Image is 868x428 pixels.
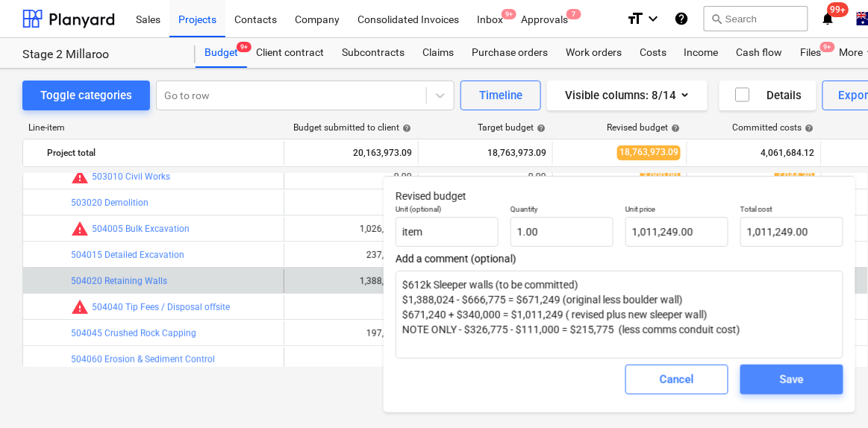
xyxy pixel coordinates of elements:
span: 99+ [828,2,849,17]
div: Budget [196,38,247,68]
div: Budget submitted to client [293,122,411,133]
span: 18,763,973.09 [617,145,681,160]
span: Add a comment (optional) [396,253,843,265]
a: 504040 Tip Fees / Disposal offsite [92,302,230,312]
p: Unit (optional) [396,204,499,217]
p: Total cost [740,204,843,217]
div: Project total [47,141,278,165]
div: Toggle categories [40,86,132,105]
button: Details [719,81,817,110]
span: search [711,13,722,25]
span: 9+ [502,9,516,19]
a: Claims [413,38,463,68]
a: Costs [631,38,675,68]
p: Revised budget [396,189,843,204]
a: 503010 Civil Works [92,171,170,182]
a: Client contract [247,38,333,68]
a: 504020 Retaining Walls [71,276,167,286]
span: 9+ [820,42,835,52]
button: Cancel [625,365,728,394]
span: 9+ [237,42,252,52]
textarea: $612k Sleeper walls (to be committed) $1,388,024 - $666,775 = $671,249 (original less boulder wal... [396,271,843,359]
span: Committed costs exceed revised budget [71,168,89,186]
a: 504005 Bulk Excavation [92,224,190,234]
button: Search [704,6,808,31]
button: Save [740,365,843,394]
div: Committed costs [733,122,814,133]
button: Toggle categories [22,81,150,110]
div: Details [734,86,802,105]
div: Target budget [478,122,546,133]
a: Budget9+ [196,38,247,68]
p: Unit price [625,204,728,217]
a: Income [675,38,728,68]
span: 7 [566,9,581,19]
div: Line-item [22,122,284,133]
a: Purchase orders [463,38,557,68]
i: format_size [626,10,644,28]
div: Visible columns : 8/14 [565,86,690,105]
span: help [802,124,814,133]
div: Save [780,370,804,389]
div: 4,061,684.12 [693,141,815,165]
a: Work orders [557,38,631,68]
p: Quantity [511,204,613,217]
div: 197,432.00 [366,328,412,339]
button: Timeline [460,81,541,110]
span: help [668,124,680,133]
div: 237,353.03 [366,250,412,260]
div: Files [792,38,831,68]
span: help [399,124,411,133]
i: Knowledge base [674,10,689,28]
button: Visible columns:8/14 [547,81,708,110]
i: notifications [820,10,835,28]
span: help [534,124,546,133]
a: Cash flow [728,38,792,68]
div: Timeline [479,86,522,105]
div: 18,763,973.09 [425,141,546,165]
div: 1,388,024.00 [360,276,412,286]
div: Stage 2 Millaroo [22,47,178,63]
div: Cancel [660,370,694,389]
a: 504015 Detailed Excavation [71,250,184,260]
a: Files9+ [792,38,831,68]
a: 503020 Demolition [71,198,149,208]
a: 504045 Crushed Rock Capping [71,328,196,339]
span: Committed costs exceed revised budget [71,220,89,238]
div: Revised budget [607,122,680,133]
span: Committed costs exceed revised budget [71,298,89,316]
div: 20,163,973.09 [290,141,412,165]
i: keyboard_arrow_down [644,10,662,28]
a: Subcontracts [333,38,413,68]
a: 504060 Erosion & Sediment Control [71,354,215,365]
div: 1,026,917.00 [360,224,412,234]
